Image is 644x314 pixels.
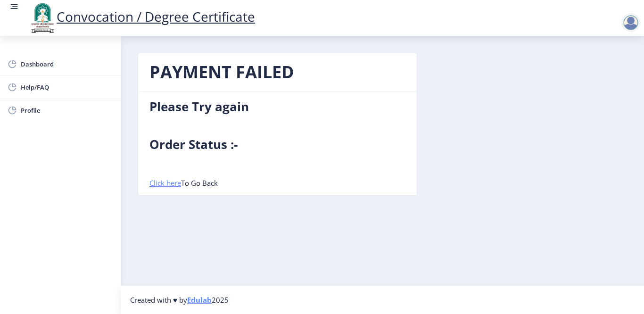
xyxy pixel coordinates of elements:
h4: Please Try again [149,99,405,114]
b: Order Status :- [149,136,238,153]
a: Edulab [187,295,212,305]
span: Help/FAQ [21,82,113,93]
a: Click here [149,178,181,188]
a: Convocation / Degree Certificate [28,8,255,25]
h1: PAYMENT FAILED [149,61,405,83]
nb-card-body: To Go Back [138,91,417,195]
span: Created with ♥ by 2025 [130,295,229,305]
img: logo [28,2,57,34]
span: Dashboard [21,58,113,70]
span: Profile [21,105,113,116]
